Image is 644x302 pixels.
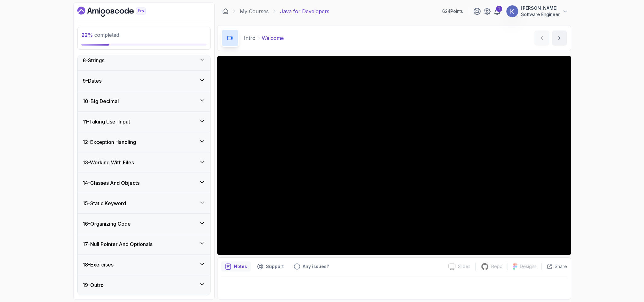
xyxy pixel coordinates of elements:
[83,200,126,207] h3: 15 - Static Keyword
[78,275,210,295] button: 19-Outro
[78,132,210,152] button: 12-Exception Handling
[290,261,333,272] button: Feedback button
[78,50,210,70] button: 8-Strings
[555,263,567,270] p: Share
[491,263,503,270] p: Repo
[78,193,210,213] button: 15-Static Keyword
[78,112,210,132] button: 11-Taking User Input
[78,173,210,193] button: 14-Classes And Objects
[221,261,251,272] button: notes button
[81,32,93,38] span: 22 %
[83,220,131,228] h3: 16 - Organizing Code
[83,138,136,146] h3: 12 - Exception Handling
[458,263,471,270] p: Slides
[521,11,560,18] p: Software Engineer
[442,8,463,14] p: 624 Points
[493,8,501,15] a: 1
[520,263,537,270] p: Designs
[244,34,256,42] p: Intro
[83,179,140,187] h3: 14 - Classes And Objects
[521,5,560,11] p: [PERSON_NAME]
[83,97,119,105] h3: 10 - Big Decimal
[83,77,102,85] h3: 9 - Dates
[83,240,152,248] h3: 17 - Null Pointer And Optionals
[534,30,549,46] button: previous content
[78,255,210,275] button: 18-Exercises
[240,8,269,15] a: My Courses
[83,57,104,64] h3: 8 - Strings
[253,261,288,272] button: Support button
[83,281,104,289] h3: 19 - Outro
[552,30,567,46] button: next content
[234,263,247,270] p: Notes
[266,263,284,270] p: Support
[78,71,210,91] button: 9-Dates
[83,159,134,166] h3: 13 - Working With Files
[496,6,502,12] div: 1
[77,7,160,17] a: Dashboard
[78,152,210,173] button: 13-Working With Files
[280,8,329,15] p: Java for Developers
[81,32,119,38] span: completed
[83,118,130,125] h3: 11 - Taking User Input
[506,5,518,17] img: user profile image
[506,5,569,18] button: user profile image[PERSON_NAME]Software Engineer
[542,263,567,270] button: Share
[222,8,228,14] a: Dashboard
[83,261,113,268] h3: 18 - Exercises
[303,263,329,270] p: Any issues?
[78,91,210,111] button: 10-Big Decimal
[217,56,571,255] iframe: 1 - Hi
[78,214,210,234] button: 16-Organizing Code
[262,34,284,42] p: Welcome
[78,234,210,254] button: 17-Null Pointer And Optionals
